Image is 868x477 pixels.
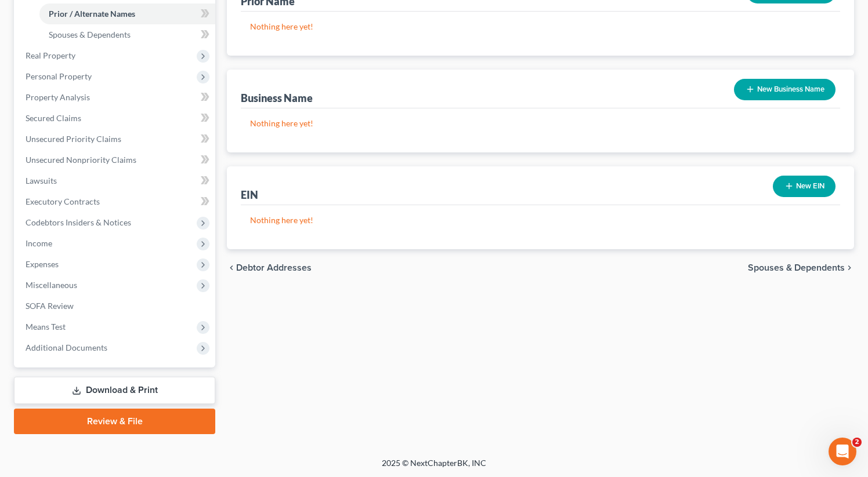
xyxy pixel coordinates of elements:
[26,238,52,248] span: Income
[250,214,831,226] p: Nothing here yet!
[16,191,215,212] a: Executory Contracts
[16,87,215,108] a: Property Analysis
[26,71,92,81] span: Personal Property
[26,113,81,123] span: Secured Claims
[39,24,215,45] a: Spouses & Dependents
[26,280,77,290] span: Miscellaneous
[250,118,831,129] p: Nothing here yet!
[829,438,856,465] iframe: Intercom live chat
[16,108,215,129] a: Secured Claims
[26,343,107,352] span: Additional Documents
[773,176,836,197] button: New EIN
[39,3,215,24] a: Prior / Alternate Names
[26,134,121,144] span: Unsecured Priority Claims
[16,150,215,170] a: Unsecured Nonpriority Claims
[26,196,100,206] span: Executory Contracts
[852,438,862,447] span: 2
[241,188,258,202] div: EIN
[26,217,131,227] span: Codebtors Insiders & Notices
[26,322,66,332] span: Means Test
[748,263,854,272] button: Spouses & Dependents chevron_right
[26,92,90,102] span: Property Analysis
[14,409,215,434] a: Review & File
[16,296,215,316] a: SOFA Review
[845,263,854,272] i: chevron_right
[49,9,135,19] span: Prior / Alternate Names
[26,155,136,165] span: Unsecured Nonpriority Claims
[26,176,57,185] span: Lawsuits
[49,30,131,39] span: Spouses & Dependents
[250,21,831,32] p: Nothing here yet!
[227,263,236,272] i: chevron_left
[26,301,74,311] span: SOFA Review
[236,263,312,272] span: Debtor Addresses
[14,377,215,404] a: Download & Print
[748,263,845,272] span: Spouses & Dependents
[241,91,313,105] div: Business Name
[16,129,215,150] a: Unsecured Priority Claims
[16,170,215,191] a: Lawsuits
[227,263,312,272] button: chevron_left Debtor Addresses
[26,259,59,269] span: Expenses
[26,50,75,60] span: Real Property
[734,79,836,100] button: New Business Name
